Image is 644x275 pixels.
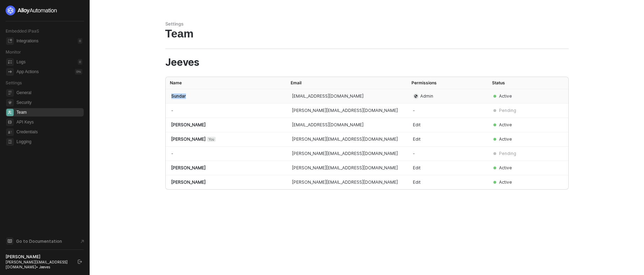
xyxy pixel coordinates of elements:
[6,109,14,116] span: team
[16,118,82,126] span: API Keys
[16,69,39,75] div: App Actions
[413,151,482,156] div: -
[286,161,407,175] td: [PERSON_NAME][EMAIL_ADDRESS][DOMAIN_NAME]
[413,179,482,185] div: Edit
[16,59,26,65] div: Logs
[6,260,71,269] div: [PERSON_NAME][EMAIL_ADDRESS][DOMAIN_NAME] • Jeeves
[165,57,199,68] span: Jeeves
[78,38,82,44] div: 0
[499,108,516,113] div: Pending
[171,122,281,128] div: [PERSON_NAME]
[413,93,419,99] span: icon-admin
[165,27,569,40] div: Team
[6,58,14,66] span: icon-logs
[16,89,82,97] span: General
[286,118,407,132] td: [EMAIL_ADDRESS][DOMAIN_NAME]
[79,238,86,245] span: document-arrow
[6,138,14,146] span: logging
[286,77,407,89] th: Email
[6,28,39,34] span: Embedded iPaaS
[6,254,71,260] div: [PERSON_NAME]
[6,6,57,15] img: logo
[6,80,22,85] span: Settings
[499,122,512,128] div: Active
[16,128,82,136] span: Credentials
[6,119,14,126] span: api-key
[207,137,216,142] span: You
[16,98,82,107] span: Security
[499,151,516,156] div: Pending
[75,69,82,75] div: 0 %
[407,77,488,89] th: Permissions
[171,179,281,185] div: [PERSON_NAME]
[413,136,482,142] div: Edit
[171,108,281,113] div: -
[171,136,281,142] div: [PERSON_NAME]
[286,132,407,147] td: [PERSON_NAME][EMAIL_ADDRESS][DOMAIN_NAME]
[171,151,281,156] div: -
[78,260,82,264] span: logout
[16,108,82,117] span: Team
[413,122,482,128] div: Edit
[165,21,569,27] div: Settings
[6,68,14,76] span: icon-app-actions
[6,89,14,97] span: general
[499,93,512,99] div: Active
[171,93,281,99] div: Sundar
[286,89,407,104] td: [EMAIL_ADDRESS][DOMAIN_NAME]
[499,165,512,171] div: Active
[286,147,407,161] td: [PERSON_NAME][EMAIL_ADDRESS][DOMAIN_NAME]
[286,104,407,118] td: [PERSON_NAME][EMAIL_ADDRESS][DOMAIN_NAME]
[413,165,482,171] div: Edit
[166,77,286,89] th: Name
[286,175,407,189] td: [PERSON_NAME][EMAIL_ADDRESS][DOMAIN_NAME]
[78,59,82,65] div: 0
[6,6,84,15] a: logo
[488,77,548,89] th: Status
[6,49,21,55] span: Monitor
[6,128,14,136] span: credentials
[16,137,82,146] span: Logging
[499,136,512,142] div: Active
[6,99,14,106] span: security
[6,37,14,45] span: integrations
[16,238,62,244] span: Go to Documentation
[6,237,84,245] a: Knowledge Base
[6,238,13,245] span: documentation
[499,179,512,185] div: Active
[171,165,281,171] div: [PERSON_NAME]
[16,38,39,44] div: Integrations
[413,108,482,113] div: -
[420,93,433,99] span: Admin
